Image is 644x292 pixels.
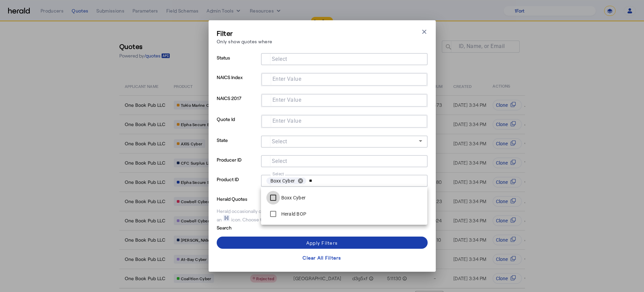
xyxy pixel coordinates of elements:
mat-label: Select [272,56,287,62]
label: Herald BOP [280,211,307,217]
h3: Filter [217,28,272,38]
p: Producer ID [217,155,258,175]
button: remove Boxx Cyber [295,178,306,184]
mat-chip-grid: Selection [267,117,422,125]
div: Clear All Filters [303,254,341,261]
p: Herald Quotes [217,194,269,202]
p: NAICS 2017 [217,94,258,115]
p: Product ID [217,175,258,194]
p: State [217,136,258,155]
mat-label: Select [272,171,284,176]
mat-label: Select [272,138,287,145]
div: Apply Filters [306,239,338,246]
mat-label: Enter Value [272,76,302,82]
p: Only show quotes where [217,38,272,45]
button: Clear All Filters [217,251,428,264]
mat-chip-grid: Selection [266,54,422,63]
span: Boxx Cyber [270,177,295,184]
p: Quote Id [217,115,258,136]
p: Status [217,53,258,73]
p: NAICS Index [217,73,258,94]
button: Apply Filters [217,237,428,249]
mat-chip-grid: Selection [266,176,422,186]
div: Herald occasionally creates quotes on your behalf for testing purposes, which will be shown with ... [217,208,428,223]
label: Boxx Cyber [280,194,306,201]
mat-label: Enter Value [272,97,302,103]
mat-label: Select [272,158,287,164]
p: Search [217,223,269,231]
mat-chip-grid: Selection [267,75,422,83]
mat-label: Enter Value [272,118,302,124]
mat-chip-grid: Selection [267,96,422,104]
mat-chip-grid: Selection [266,156,422,165]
